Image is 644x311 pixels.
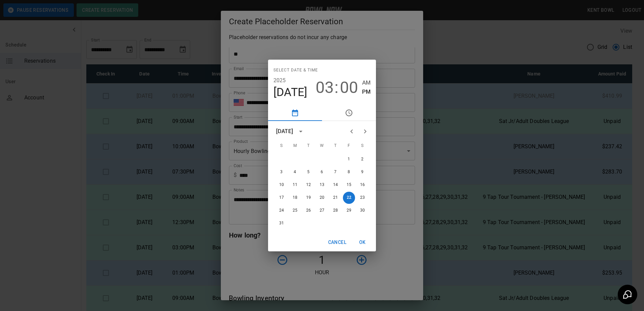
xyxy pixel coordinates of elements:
span: Select date & time [273,65,318,76]
button: pick time [322,105,376,121]
button: 29 [343,205,355,217]
button: 25 [289,205,301,217]
button: 20 [316,192,328,204]
button: 28 [329,205,342,217]
button: 1 [343,153,355,165]
button: 24 [275,205,288,217]
button: pick date [268,105,322,121]
button: 6 [316,166,328,178]
span: Saturday [356,139,369,153]
button: 13 [316,179,328,191]
button: 18 [289,192,301,204]
button: 00 [340,78,358,97]
button: 03 [316,78,334,97]
button: Previous month [345,125,358,138]
button: OK [352,236,373,249]
button: 26 [302,205,315,217]
button: 17 [275,192,288,204]
span: Friday [343,139,355,153]
button: 11 [289,179,301,191]
button: 19 [302,192,315,204]
button: Next month [358,125,372,138]
span: : [334,78,339,97]
button: 23 [356,192,369,204]
button: AM [362,78,371,87]
span: Sunday [275,139,288,153]
button: 10 [275,179,288,191]
button: 2025 [273,76,286,85]
button: Cancel [325,236,349,249]
button: 30 [356,205,369,217]
button: 21 [329,192,342,204]
span: Monday [289,139,301,153]
button: 8 [343,166,355,178]
span: Thursday [329,139,342,153]
button: 22 [343,192,355,204]
button: 5 [302,166,315,178]
button: 3 [275,166,288,178]
button: 15 [343,179,355,191]
button: 2 [356,153,369,165]
button: 12 [302,179,315,191]
button: PM [362,87,371,96]
button: calendar view is open, switch to year view [295,126,306,137]
span: Wednesday [316,139,328,153]
button: 16 [356,179,369,191]
div: [DATE] [276,127,293,135]
button: 31 [275,217,288,229]
button: 14 [329,179,342,191]
button: [DATE] [273,85,308,99]
button: 27 [316,205,328,217]
span: Tuesday [302,139,315,153]
button: 4 [289,166,301,178]
button: 9 [356,166,369,178]
button: 7 [329,166,342,178]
